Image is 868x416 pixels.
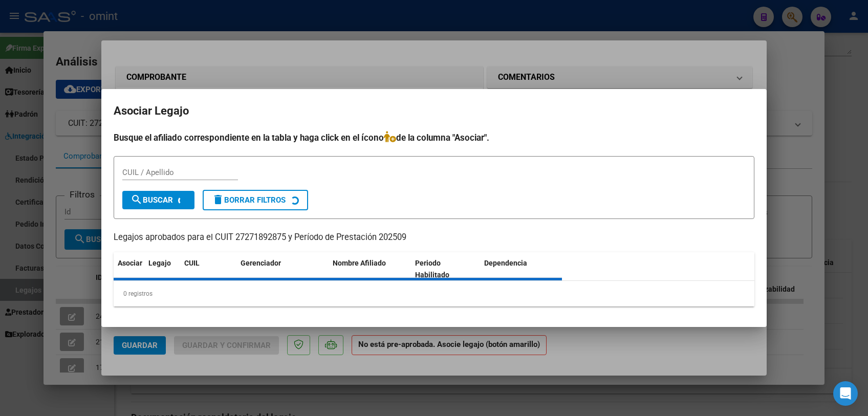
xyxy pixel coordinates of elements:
[415,259,449,279] span: Periodo Habilitado
[144,252,180,286] datatable-header-cell: Legajo
[184,259,200,267] span: CUIL
[236,252,329,286] datatable-header-cell: Gerenciador
[118,259,142,267] span: Asociar
[241,259,281,267] span: Gerenciador
[212,193,224,206] mat-icon: delete
[484,259,527,267] span: Dependencia
[833,381,858,406] div: Open Intercom Messenger
[131,193,143,206] mat-icon: search
[411,252,480,286] datatable-header-cell: Periodo Habilitado
[114,231,754,244] p: Legajos aprobados para el CUIT 27271892875 y Período de Prestación 202509
[480,252,562,286] datatable-header-cell: Dependencia
[212,195,286,205] span: Borrar Filtros
[180,252,236,286] datatable-header-cell: CUIL
[333,259,386,267] span: Nombre Afiliado
[131,195,173,205] span: Buscar
[114,252,144,286] datatable-header-cell: Asociar
[114,281,754,306] div: 0 registros
[114,131,754,144] h4: Busque el afiliado correspondiente en la tabla y haga click en el ícono de la columna "Asociar".
[148,259,171,267] span: Legajo
[203,190,308,210] button: Borrar Filtros
[329,252,411,286] datatable-header-cell: Nombre Afiliado
[114,101,754,121] h2: Asociar Legajo
[122,191,194,209] button: Buscar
